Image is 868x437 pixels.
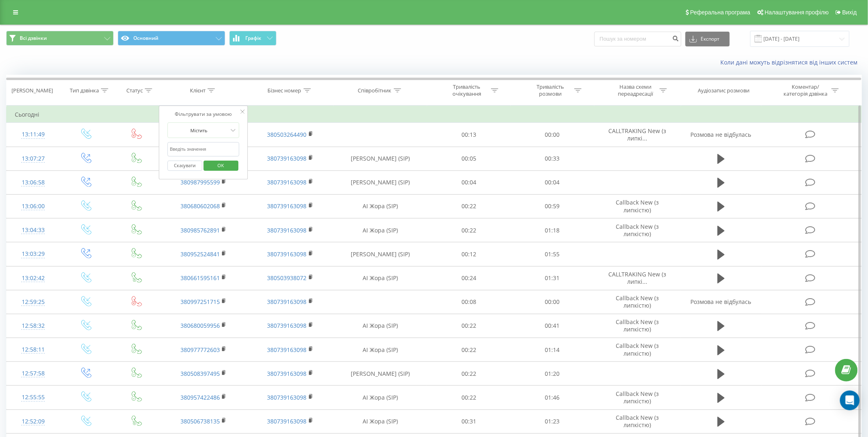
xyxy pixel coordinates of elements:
div: Open Intercom Messenger [840,391,860,410]
div: Аудіозапис розмови [698,87,750,94]
td: 00:00 [511,123,594,147]
td: АІ Жора (SIP) [333,218,427,242]
td: 00:22 [427,194,511,218]
span: Вихід [843,9,857,16]
td: 00:31 [427,409,511,433]
td: Callback New (з липкістю) [594,218,681,242]
td: 01:20 [511,362,594,386]
td: Callback New (з липкістю) [594,314,681,338]
td: 00:22 [427,338,511,362]
td: [PERSON_NAME] (SIP) [333,362,427,386]
a: 380977772603 [180,346,220,354]
a: 380987995599 [180,178,220,186]
td: АІ Жора (SIP) [333,194,427,218]
td: 00:33 [511,147,594,170]
span: CALLTRAKING New (з липкі... [609,127,667,142]
td: Callback New (з липкістю) [594,290,681,314]
div: 12:58:11 [15,342,52,358]
td: Callback New (з липкістю) [594,386,681,409]
td: 00:22 [427,362,511,386]
div: 13:03:29 [15,246,52,262]
td: 01:46 [511,386,594,409]
button: Всі дзвінки [6,31,114,46]
td: Сьогодні [7,106,862,123]
input: Введіть значення [167,142,240,156]
td: 01:18 [511,218,594,242]
a: 380739163098 [267,226,307,234]
td: [PERSON_NAME] (SIP) [333,170,427,194]
div: Клієнт [190,87,206,94]
div: 13:06:58 [15,175,52,191]
button: Експорт [685,32,730,46]
td: АІ Жора (SIP) [333,409,427,433]
a: 380985762891 [180,226,220,234]
div: 12:52:09 [15,414,52,430]
td: 00:22 [427,386,511,409]
div: Назва схеми переадресації [614,83,658,97]
div: 13:04:33 [15,222,52,238]
a: 380739163098 [267,250,307,258]
a: 380739163098 [267,298,307,306]
td: 00:04 [511,170,594,194]
div: Тип дзвінка [70,87,99,94]
div: Бізнес номер [268,87,302,94]
a: 380506738135 [180,417,220,425]
div: 13:02:42 [15,270,52,286]
a: 380739163098 [267,393,307,401]
div: 12:57:58 [15,366,52,382]
td: АІ Жора (SIP) [333,386,427,409]
td: 00:00 [511,290,594,314]
a: 380739163098 [267,370,307,377]
td: 00:24 [427,266,511,290]
td: 00:59 [511,194,594,218]
span: Графік [245,35,261,41]
td: 01:55 [511,242,594,266]
div: Співробітник [358,87,392,94]
span: OK [209,159,232,172]
a: 380997251715 [180,298,220,306]
a: 380739163098 [267,417,307,425]
div: 12:59:25 [15,294,52,310]
button: Скасувати [167,161,202,171]
a: 380952524841 [180,250,220,258]
span: Всі дзвінки [20,35,47,41]
td: 00:41 [511,314,594,338]
a: 380508397495 [180,370,220,377]
span: Налаштування профілю [765,9,829,16]
a: 380739163098 [267,322,307,329]
div: [PERSON_NAME] [11,87,53,94]
div: 13:06:00 [15,198,52,214]
td: 00:13 [427,123,511,147]
td: 00:22 [427,314,511,338]
span: Реферальна програма [690,9,751,16]
td: 01:23 [511,409,594,433]
td: 00:08 [427,290,511,314]
td: 00:22 [427,218,511,242]
button: OK [203,161,238,171]
a: 380957422486 [180,393,220,401]
div: Статус [126,87,143,94]
td: Callback New (з липкістю) [594,338,681,362]
div: 12:58:32 [15,318,52,334]
a: 380503264490 [267,131,307,138]
a: 380739163098 [267,154,307,162]
td: АІ Жора (SIP) [333,266,427,290]
td: [PERSON_NAME] (SIP) [333,242,427,266]
span: Розмова не відбулась [691,131,752,138]
a: 380739163098 [267,178,307,186]
td: АІ Жора (SIP) [333,314,427,338]
a: 380739163098 [267,346,307,354]
td: АІ Жора (SIP) [333,338,427,362]
button: Графік [229,31,276,46]
td: 00:05 [427,147,511,170]
td: 01:14 [511,338,594,362]
a: 380680602068 [180,202,220,210]
div: 13:11:49 [15,126,52,143]
td: 01:31 [511,266,594,290]
span: CALLTRAKING New (з липкі... [609,270,667,285]
div: Тривалість розмови [528,83,572,97]
div: 13:07:27 [15,151,52,167]
td: Callback New (з липкістю) [594,194,681,218]
input: Пошук за номером [594,32,681,46]
td: Callback New (з липкістю) [594,409,681,433]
